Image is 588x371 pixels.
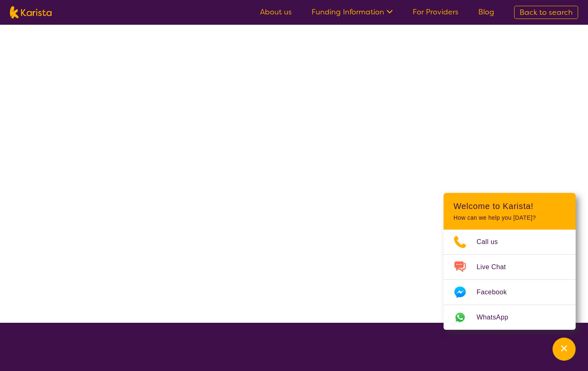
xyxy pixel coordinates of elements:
a: Funding Information [312,7,393,17]
span: Back to search [520,7,573,17]
span: WhatsApp [477,311,518,324]
h2: Welcome to Karista! [453,201,566,211]
span: Call us [477,236,508,248]
ul: Choose channel [444,230,576,330]
button: Channel Menu [553,338,576,361]
a: For Providers [413,7,458,17]
a: About us [260,7,292,17]
img: Karista logo [10,6,52,19]
p: How can we help you [DATE]? [453,214,566,221]
span: Facebook [477,286,517,298]
div: Channel Menu [444,193,576,330]
span: Live Chat [477,261,516,273]
a: Blog [478,7,494,17]
a: Web link opens in a new tab. [444,305,576,330]
a: Back to search [514,6,578,19]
